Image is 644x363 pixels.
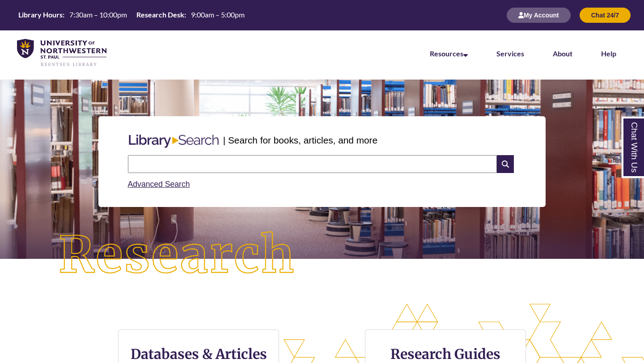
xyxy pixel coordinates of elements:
img: Research [32,205,322,306]
th: Research Desk: [133,10,187,20]
a: Chat 24/7 [580,11,631,19]
a: Resources [430,49,468,58]
h3: Research Guides [373,346,518,363]
th: Library Hours: [15,10,66,20]
img: UNWSP Library Logo [17,39,106,67]
a: Services [496,49,524,58]
table: Hours Today [15,10,248,20]
i: Search [497,155,514,173]
a: Help [601,49,616,58]
p: | Search for books, articles, and more [223,133,377,147]
h3: Databases & Articles [126,346,271,363]
a: About [553,49,572,58]
img: Libary Search [124,131,223,152]
a: Hours Today [15,10,248,21]
span: 9:00am – 5:00pm [191,10,245,19]
button: My Account [507,8,571,23]
span: 7:30am – 10:00pm [69,10,127,19]
a: Advanced Search [128,180,190,189]
button: Chat 24/7 [580,8,631,23]
a: My Account [507,11,571,19]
